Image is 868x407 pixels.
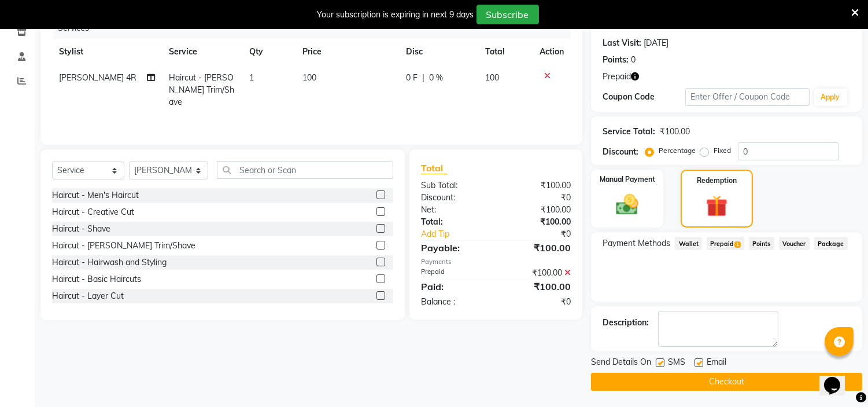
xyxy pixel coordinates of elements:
img: _gift.svg [699,193,734,219]
button: Checkout [591,373,862,391]
div: Haircut - [PERSON_NAME] Trim/Shave [52,240,195,252]
span: Send Details On [591,356,651,371]
span: 0 F [406,72,418,84]
input: Search or Scan [217,161,393,179]
div: ₹100.00 [496,216,580,228]
div: Paid: [412,280,496,294]
div: Haircut - Layer Cut [52,290,124,302]
button: Apply [814,89,847,106]
div: ₹100.00 [496,241,580,255]
div: ₹0 [496,192,580,204]
div: Payments [421,257,571,267]
span: Prepaid [603,71,631,83]
th: Total [479,39,533,65]
th: Disc [399,39,478,65]
div: Net: [412,204,496,216]
span: Email [707,356,726,371]
button: Subscribe [477,5,539,24]
div: ₹100.00 [496,280,580,294]
div: Discount: [412,192,496,204]
span: Prepaid [707,237,744,250]
div: Haircut - Hairwash and Styling [52,256,167,269]
span: [PERSON_NAME] 4R [59,72,136,83]
div: Last Visit: [603,37,641,49]
div: [DATE] [644,37,668,49]
div: ₹100.00 [496,204,580,216]
span: 0 % [429,72,443,84]
div: Balance : [412,296,496,308]
label: Percentage [659,145,696,156]
div: Your subscription is expiring in next 9 days [317,9,474,21]
input: Enter Offer / Coupon Code [685,88,809,106]
div: Description: [603,317,649,329]
span: 100 [486,72,500,83]
div: Discount: [603,146,638,158]
div: Service Total: [603,126,655,138]
label: Manual Payment [600,174,655,185]
th: Service [162,39,243,65]
div: Sub Total: [412,179,496,192]
div: Haircut - Creative Cut [52,206,134,218]
img: _cash.svg [609,192,645,218]
div: ₹0 [496,296,580,308]
span: 1 [249,72,254,83]
span: Voucher [779,237,810,250]
div: ₹100.00 [496,267,580,279]
span: Wallet [675,237,702,250]
span: Points [749,237,774,250]
span: Package [814,237,848,250]
span: Payment Methods [603,237,670,250]
span: SMS [668,356,685,371]
div: Haircut - Shave [52,223,110,235]
div: Haircut - Basic Haircuts [52,273,141,285]
div: Points: [603,54,629,66]
span: Total [421,162,448,174]
a: Add Tip [412,228,510,240]
div: Prepaid [412,267,496,279]
div: ₹0 [510,228,580,240]
th: Qty [242,39,296,65]
label: Fixed [714,145,731,156]
div: ₹100.00 [660,126,690,138]
div: ₹100.00 [496,179,580,192]
th: Price [296,39,399,65]
div: 0 [631,54,636,66]
iframe: chat widget [819,361,856,395]
th: Stylist [52,39,162,65]
div: Total: [412,216,496,228]
div: Coupon Code [603,91,685,103]
th: Action [533,39,571,65]
span: | [422,72,424,84]
div: Payable: [412,241,496,255]
span: 100 [302,72,316,83]
span: Haircut - [PERSON_NAME] Trim/Shave [169,72,235,107]
label: Redemption [697,175,737,186]
span: 1 [734,241,741,248]
div: Haircut - Men's Haircut [52,189,139,201]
